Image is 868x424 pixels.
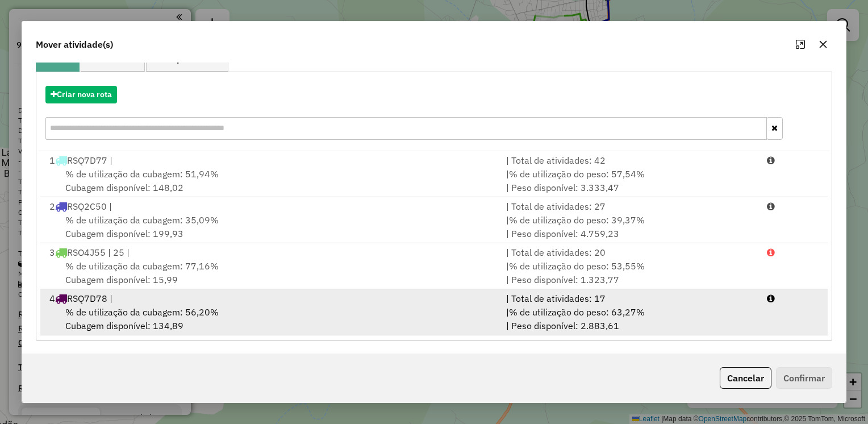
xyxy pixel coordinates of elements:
div: Cubagem disponível: 134,89 [43,305,499,332]
span: % de utilização da cubagem: 77,16% [65,260,219,272]
button: Criar nova rota [45,86,117,103]
i: Porcentagens após mover as atividades: Cubagem: 75,61% Peso: 84,15% [767,156,775,165]
div: | | Peso disponível: 1.323,77 [499,259,760,286]
div: 2 RSQ2C50 | [43,199,499,213]
i: Porcentagens após mover as atividades: Cubagem: 58,76% Peso: 65,99% [767,202,775,211]
span: % de utilização do peso: 53,55% [509,260,645,272]
span: Mover atividade(s) [36,38,113,51]
div: | Total de atividades: 17 [499,292,760,305]
i: Porcentagens após mover as atividades: Cubagem: 79,88% Peso: 89,88% [767,294,775,303]
span: Rotas [45,54,70,63]
div: 3 [43,246,499,259]
div: 1 RSQ7D77 | [43,153,499,167]
div: Cubagem disponível: 148,02 [43,167,499,194]
button: Cancelar [720,367,771,389]
div: | | Peso disponível: 3.333,47 [499,167,760,194]
div: 4 RSQ7D78 | [43,292,499,305]
div: | Total de atividades: 27 [499,199,760,213]
i: Porcentagens após mover as atividades: Cubagem: 181,31% Peso: 126,85% [767,248,775,257]
span: % de utilização da cubagem: 35,09% [65,214,219,226]
span: % de utilização da cubagem: 51,94% [65,168,219,180]
div: | | Peso disponível: 4.759,23 [499,213,760,240]
span: Containers [90,54,135,63]
span: Múltiplas rotas [156,54,219,63]
button: Maximize [791,35,809,53]
div: | Total de atividades: 42 [499,153,760,167]
span: % de utilização do peso: 39,37% [509,214,645,226]
div: | | Peso disponível: 2.883,61 [499,305,760,332]
div: Cubagem disponível: 15,99 [43,259,499,286]
span: % de utilização da cubagem: 56,20% [65,306,219,318]
span: % de utilização do peso: 63,27% [509,306,645,318]
span: RSO4J55 | 25 | [67,247,130,258]
div: | Total de atividades: 20 [499,246,760,259]
span: % de utilização do peso: 57,54% [509,168,645,180]
div: Cubagem disponível: 199,93 [43,213,499,240]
